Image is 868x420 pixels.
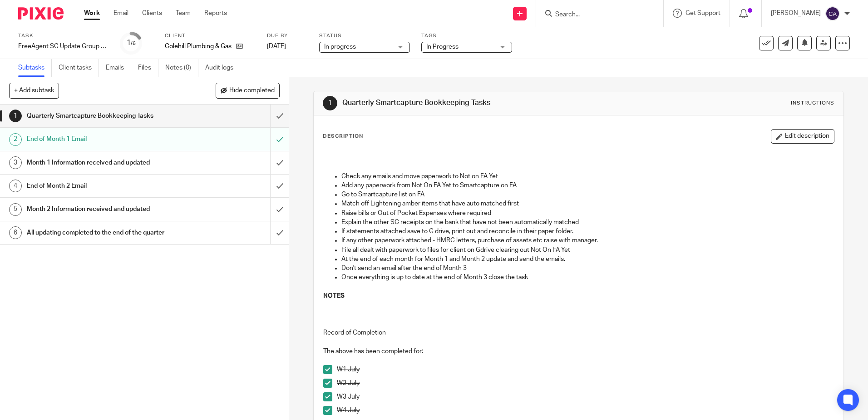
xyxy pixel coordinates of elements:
p: File all dealt with paperwork to files for client on Gdrive clearing out Not On FA Yet [341,245,833,255]
a: Work [84,9,100,18]
div: FreeAgent SC Update Group 1 - July - September, 2025 [18,42,109,51]
p: Check any emails and move paperwork to Not on FA Yet [341,172,833,181]
div: 1 [127,38,136,48]
small: /6 [131,41,136,46]
p: Description [323,133,363,140]
p: Colehill Plumbing & Gas [165,42,232,51]
h1: End of Month 1 Email [27,132,183,146]
span: Get Support [686,10,720,16]
div: 6 [9,226,22,239]
a: Team [176,9,191,18]
a: Notes (0) [165,59,198,77]
p: W2 July [337,379,833,388]
div: 1 [9,110,22,122]
h1: Month 2 Information received and updated [27,202,183,216]
a: Client tasks [59,59,99,77]
span: [DATE] [267,43,286,50]
a: Email [113,9,128,18]
h1: Quarterly Smartcapture Bookkeeping Tasks [342,98,598,108]
label: Status [319,32,410,40]
p: W4 July [337,406,833,415]
button: Hide completed [216,83,280,98]
button: Edit description [771,129,834,144]
label: Client [165,32,256,40]
p: Match off Lightening amber items that have auto matched first [341,199,833,208]
h1: Month 1 Information received and updated [27,156,183,170]
a: Files [138,59,158,77]
p: Record of Completion [323,328,833,337]
div: FreeAgent SC Update Group 1 - [DATE] - [DATE] [18,42,109,51]
a: Reports [204,9,227,18]
p: Don't send an email after the end of Month 3 [341,264,833,273]
button: + Add subtask [9,83,59,98]
div: Instructions [791,100,834,107]
div: 3 [9,156,22,169]
div: 2 [9,133,22,146]
p: Go to Smartcapture list on FA [341,190,833,199]
p: If any other paperwork attached - HMRC letters, purchase of assets etc raise with manager. [341,236,833,245]
a: Clients [142,9,162,18]
img: svg%3E [825,6,840,21]
p: The above has been completed for: [323,347,833,356]
span: Hide completed [229,87,275,95]
p: If statements attached save to G drive, print out and reconcile in their paper folder. [341,227,833,236]
h1: Quarterly Smartcapture Bookkeeping Tasks [27,109,183,123]
p: [PERSON_NAME] [771,9,821,18]
p: Explain the other SC receipts on the bank that have not been automatically matched [341,218,833,227]
input: Search [554,11,636,19]
strong: NOTES [323,293,345,299]
label: Tags [421,32,512,40]
span: In Progress [426,44,459,50]
p: Add any paperwork from Not On FA Yet to Smartcapture on FA [341,181,833,190]
a: Emails [106,59,131,77]
a: Audit logs [205,59,240,77]
p: W1 July [337,365,833,374]
label: Due by [267,32,308,40]
div: 1 [323,96,337,110]
a: Subtasks [18,59,52,77]
p: At the end of each month for Month 1 and Month 2 update and send the emails. [341,255,833,264]
span: In progress [324,44,356,50]
p: W3 July [337,392,833,401]
p: Raise bills or Out of Pocket Expenses where required [341,209,833,218]
div: 5 [9,203,22,216]
h1: End of Month 2 Email [27,179,183,193]
h1: All updating completed to the end of the quarter [27,226,183,240]
label: Task [18,32,109,40]
img: Pixie [18,7,64,20]
p: Once everything is up to date at the end of Month 3 close the task [341,273,833,282]
div: 4 [9,180,22,192]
